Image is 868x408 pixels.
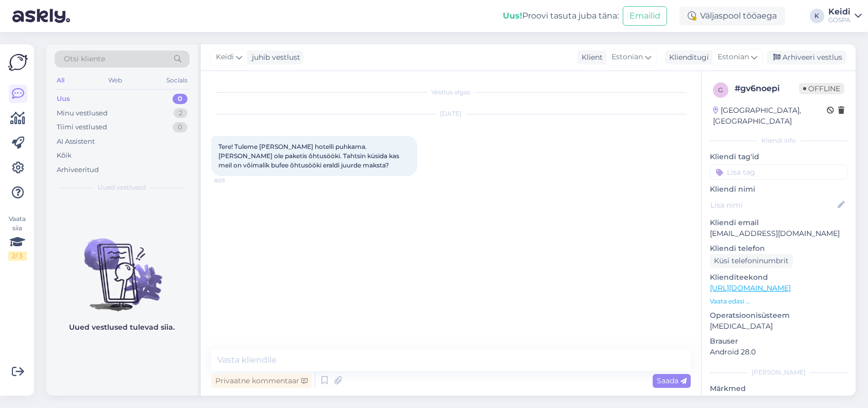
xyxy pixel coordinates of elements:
div: Arhiveeritud [57,165,99,175]
button: Emailid [623,6,667,26]
div: Arhiveeri vestlus [767,50,846,64]
a: KeidiGOSPA [828,8,862,24]
span: Uued vestlused [98,183,146,192]
a: [URL][DOMAIN_NAME] [710,283,791,293]
p: Kliendi tag'id [710,151,847,162]
div: Proovi tasuta juba täna: [503,10,619,22]
div: Küsi telefoninumbrit [710,254,793,268]
input: Lisa tag [710,164,847,180]
div: Uus [57,94,70,104]
div: Kõik [57,150,72,161]
div: Kliendi info [710,136,847,145]
div: juhib vestlust [248,52,300,63]
div: Minu vestlused [57,108,108,118]
p: Klienditeekond [710,272,847,283]
div: K [810,9,824,23]
span: Tere! Tuleme [PERSON_NAME] hotelli puhkama.[PERSON_NAME] ole paketis õhtusööki. Tahtsin küsida ka... [218,143,401,169]
div: GOSPA [828,16,850,24]
div: Vaata siia [8,214,27,261]
p: Märkmed [710,383,847,394]
p: Uued vestlused tulevad siia. [70,322,175,333]
div: Klienditugi [665,52,709,63]
div: AI Assistent [57,137,95,147]
p: Brauser [710,336,847,347]
p: Kliendi email [710,217,847,228]
div: 2 [174,108,188,118]
span: Offline [799,83,844,94]
div: # gv6noepi [735,82,799,95]
p: Kliendi telefon [710,243,847,254]
div: Väljaspool tööaega [679,7,785,25]
span: g [719,86,723,94]
div: All [55,74,66,87]
span: Estonian [611,52,643,63]
div: Keidi [828,8,850,16]
span: Keidi [216,52,234,63]
div: [PERSON_NAME] [710,368,847,377]
p: Android 28.0 [710,347,847,358]
div: Socials [164,74,190,87]
p: Vaata edasi ... [710,297,847,306]
p: Operatsioonisüsteem [710,310,847,321]
b: Uus! [503,11,522,21]
span: Saada [657,376,687,385]
div: 0 [173,94,188,104]
img: No chats [46,220,198,313]
div: 0 [173,122,188,132]
p: [MEDICAL_DATA] [710,321,847,332]
p: Kliendi nimi [710,184,847,195]
span: Estonian [718,52,749,63]
img: Askly Logo [8,53,28,72]
span: 8:03 [214,177,253,184]
div: Vestlus algas [211,88,691,97]
div: Klient [577,52,603,63]
div: Web [107,74,125,87]
div: Tiimi vestlused [57,122,107,132]
div: [DATE] [211,109,691,118]
div: 2 / 3 [8,251,27,261]
p: [EMAIL_ADDRESS][DOMAIN_NAME] [710,228,847,239]
span: Otsi kliente [64,54,105,64]
div: [GEOGRAPHIC_DATA], [GEOGRAPHIC_DATA] [713,105,827,127]
div: Privaatne kommentaar [211,374,312,388]
input: Lisa nimi [710,199,836,211]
